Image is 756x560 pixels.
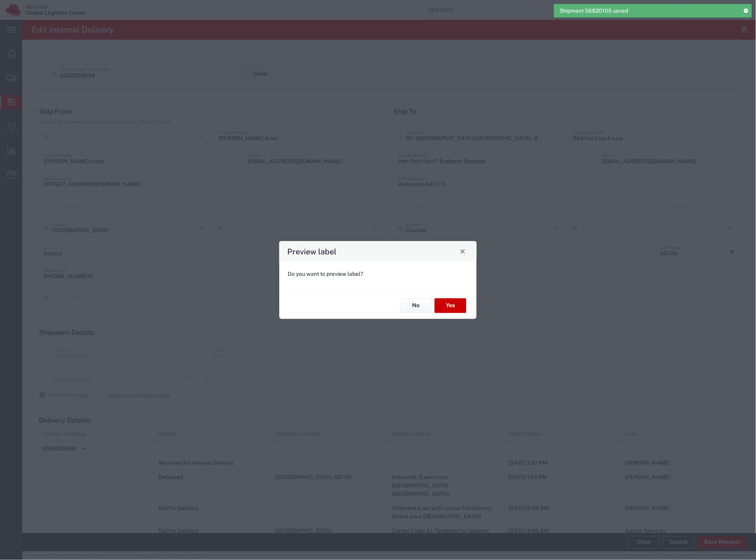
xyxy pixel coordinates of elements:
[435,298,466,313] button: Yes
[457,246,468,257] button: Close
[288,270,468,278] p: Do you want to preview label?
[288,246,337,257] h4: Preview label
[400,298,432,313] button: No
[560,7,628,15] span: Shipment 56820105 saved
